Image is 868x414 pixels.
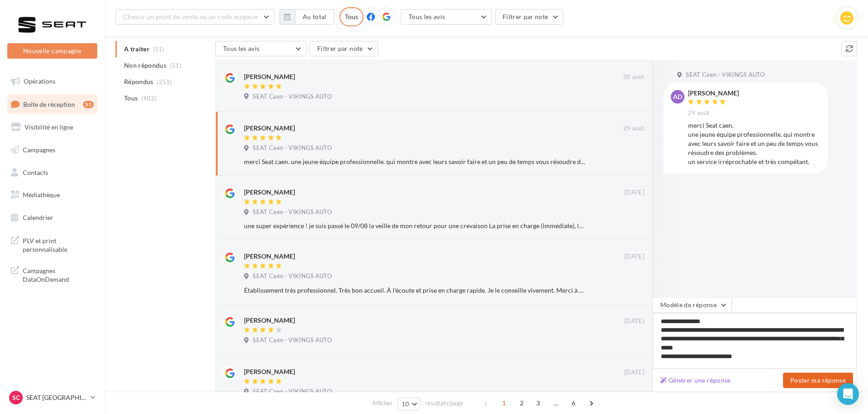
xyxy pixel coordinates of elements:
span: 30 août [623,73,644,81]
a: Campagnes [5,140,99,160]
div: [PERSON_NAME] [244,72,295,81]
span: Boîte de réception [23,100,75,108]
a: Boîte de réception51 [5,95,99,114]
button: Modèle de réponse [653,297,732,313]
span: 29 août [688,109,709,117]
button: Tous les avis [215,41,306,56]
a: SC SEAT [GEOGRAPHIC_DATA] [7,389,97,406]
span: SEAT Caen - VIKINGS AUTO [253,93,332,101]
span: Campagnes DataOnDemand [23,264,94,284]
span: PLV et print personnalisable [23,234,94,254]
button: Au total [279,9,334,25]
div: [PERSON_NAME] [688,90,739,96]
span: Médiathèque [23,191,60,199]
span: SEAT Caen - VIKINGS AUTO [253,144,332,152]
span: SEAT Caen - VIKINGS AUTO [253,388,332,396]
span: (402) [141,95,157,102]
button: Générer une réponse [657,375,734,386]
span: 6 [566,396,581,410]
a: Visibilité en ligne [5,118,99,137]
div: [PERSON_NAME] [244,124,295,133]
span: (51) [170,62,181,69]
span: résultats/page [425,399,463,408]
span: Tous les avis [223,45,260,52]
div: 51 [83,101,94,108]
span: [DATE] [624,189,644,197]
span: 29 août [623,125,644,133]
div: merci Seat caen. une jeune équipe professionnelle. qui montre avec leurs savoir faire et un peu d... [244,157,585,166]
span: SEAT Caen - VIKINGS AUTO [253,272,332,280]
div: Open Intercom Messenger [837,383,859,405]
span: Campagnes [23,146,55,154]
span: [DATE] [624,369,644,377]
span: Choisir un point de vente ou un code magasin [123,13,258,20]
button: Tous les avis [401,9,492,25]
div: [PERSON_NAME] [244,367,295,376]
a: Opérations [5,72,99,91]
span: Calendrier [23,214,53,221]
button: Choisir un point de vente ou un code magasin [115,9,274,25]
button: Poster ma réponse [783,373,853,388]
p: SEAT [GEOGRAPHIC_DATA] [26,393,87,402]
a: Campagnes DataOnDemand [5,261,99,288]
div: [PERSON_NAME] [244,188,295,197]
a: Contacts [5,163,99,182]
div: [PERSON_NAME] [244,316,295,325]
span: Opérations [24,77,55,85]
div: une super expérience ! je suis passé le 09/08 la veille de mon retour pour une crevaison La prise... [244,221,585,230]
span: Répondus [124,77,154,86]
div: Tous [339,7,364,26]
span: 3 [531,396,545,410]
span: 1 [497,396,511,410]
span: Tous [124,94,138,103]
span: Non répondus [124,61,166,70]
span: ... [549,396,563,410]
span: Tous les avis [409,13,445,20]
span: AD [673,92,682,101]
div: merci Seat caen. une jeune équipe professionnelle. qui montre avec leurs savoir faire et un peu d... [688,121,821,166]
span: Afficher [372,399,393,408]
a: Calendrier [5,208,99,227]
button: Filtrer par note [495,9,564,25]
span: [DATE] [624,317,644,325]
button: Nouvelle campagne [7,43,97,59]
span: (351) [157,78,172,85]
span: SEAT Caen - VIKINGS AUTO [686,71,765,79]
div: [PERSON_NAME] [244,252,295,261]
span: 2 [514,396,529,410]
span: SEAT Caen - VIKINGS AUTO [253,336,332,344]
button: 10 [398,398,421,410]
a: Médiathèque [5,185,99,205]
button: Filtrer par note [309,41,378,56]
span: [DATE] [624,253,644,261]
span: 10 [402,400,409,408]
span: Contacts [23,168,48,176]
button: Au total [295,9,334,25]
span: SC [12,393,20,402]
span: SEAT Caen - VIKINGS AUTO [253,208,332,216]
a: PLV et print personnalisable [5,231,99,258]
div: Établissement très professionnel. Très bon accueil. À l'écoute et prise en charge rapide. Je le c... [244,286,585,295]
span: Visibilité en ligne [25,123,73,131]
